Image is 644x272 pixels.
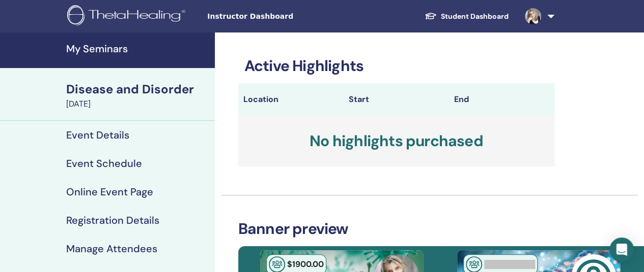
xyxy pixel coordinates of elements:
h3: No highlights purchased [238,116,554,166]
div: [DATE] [66,98,209,110]
h4: Event Schedule [66,157,142,169]
h3: Active Highlights [238,57,554,75]
div: Disease and Disorder [66,81,209,98]
a: Student Dashboard [416,7,517,26]
h4: Event Details [66,129,129,141]
h4: Registration Details [66,214,159,226]
span: $ 1900 .00 [287,259,324,269]
h4: Manage Attendees [66,243,157,255]
h4: My Seminars [66,43,209,55]
img: default.jpg [525,8,541,24]
h4: Online Event Page [66,186,153,198]
img: graduation-cap-white.svg [425,12,437,20]
a: Disease and Disorder[DATE] [60,81,215,110]
span: Instructor Dashboard [207,11,360,22]
img: logo.png [67,5,189,28]
th: End [449,83,554,116]
th: Location [238,83,344,116]
th: Start [344,83,449,116]
div: Open Intercom Messenger [609,237,634,262]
